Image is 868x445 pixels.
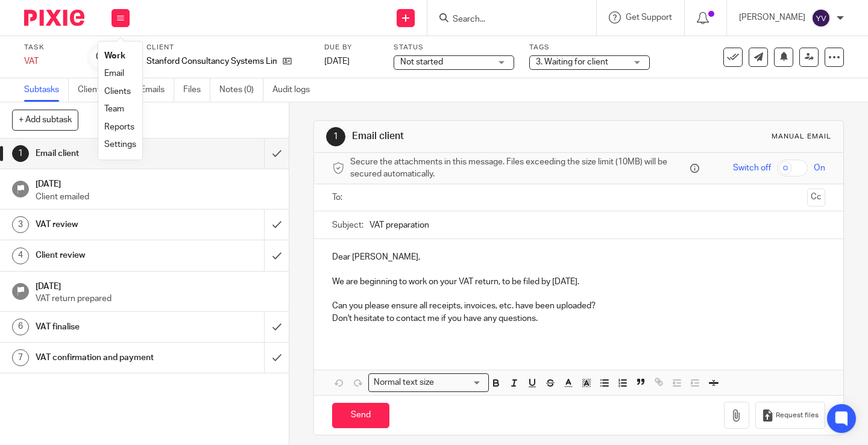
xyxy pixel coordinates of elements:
[36,216,180,234] h1: VAT review
[140,78,174,102] a: Emails
[104,87,131,96] a: Clients
[324,43,379,52] label: Due by
[36,293,277,305] p: VAT return prepared
[36,175,277,190] h1: [DATE]
[146,55,277,67] p: Stanford Consultancy Systems Limited
[36,145,180,163] h1: Email client
[24,43,72,52] label: Task
[12,110,78,130] button: + Add subtask
[350,156,687,181] span: Secure the attachments in this message. Files exceeding the size limit (10MB) will be secured aut...
[36,318,180,336] h1: VAT finalise
[326,127,345,146] div: 1
[104,52,125,60] a: Work
[368,373,489,392] div: Search for option
[332,191,345,204] label: To:
[772,132,831,142] div: Manual email
[626,13,672,22] span: Get Support
[12,247,29,264] div: 4
[36,191,277,203] p: Client emailed
[36,278,277,293] h1: [DATE]
[733,162,771,174] span: Switch off
[146,43,309,52] label: Client
[400,58,443,66] span: Not started
[24,10,84,26] img: Pixie
[332,300,825,312] p: Can you please ensure all receipts, invoices, etc. have been uploaded?
[24,55,72,67] div: VAT
[324,57,350,66] span: [DATE]
[776,411,819,420] span: Request files
[78,78,131,102] a: Client tasks
[371,376,437,389] span: Normal text size
[104,123,134,131] a: Reports
[36,349,180,367] h1: VAT confirmation and payment
[332,251,825,263] p: Dear [PERSON_NAME],
[272,78,319,102] a: Audit logs
[394,43,514,52] label: Status
[814,162,825,174] span: On
[24,78,69,102] a: Subtasks
[352,130,605,143] h1: Email client
[12,145,29,162] div: 1
[12,319,29,335] div: 6
[36,246,180,264] h1: Client review
[332,219,363,231] label: Subject:
[807,188,825,207] button: Cc
[811,8,831,28] img: svg%3E
[536,58,608,66] span: 3. Waiting for client
[104,105,124,113] a: Team
[739,11,805,23] p: [PERSON_NAME]
[451,14,560,25] input: Search
[438,376,482,389] input: Search for option
[332,403,389,429] input: Send
[104,69,124,78] a: Email
[529,43,650,52] label: Tags
[12,349,29,366] div: 7
[12,216,29,233] div: 3
[755,402,825,429] button: Request files
[96,50,108,64] div: 0
[219,78,263,102] a: Notes (0)
[332,313,825,325] p: Don't hesitate to contact me if you have any questions.
[183,78,210,102] a: Files
[332,276,825,288] p: We are beginning to work on your VAT return, to be filed by [DATE].
[104,140,136,149] a: Settings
